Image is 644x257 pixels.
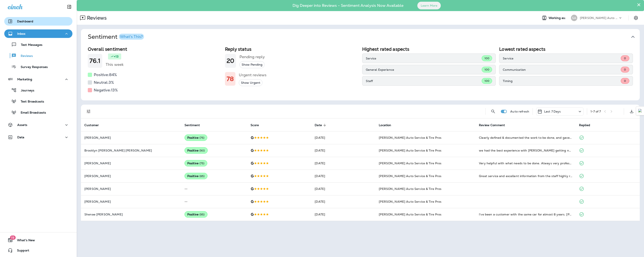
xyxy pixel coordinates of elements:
button: Email Broadcasts [4,108,72,117]
button: Export as CSV [627,107,636,116]
h1: 76.1 [89,57,101,64]
p: Service [366,57,482,60]
button: What's This? [119,34,144,40]
td: [DATE] [311,131,375,144]
span: Review Comment [479,123,510,127]
button: Journeys [4,86,72,95]
span: 100 [484,68,489,71]
button: Inbox [4,29,72,38]
td: [DATE] [311,144,375,157]
h1: Sentiment [88,33,144,40]
span: ( 90 ) [199,149,205,152]
td: -- [181,195,247,208]
p: Auto refresh [510,110,529,113]
td: [DATE] [311,182,375,195]
div: Clearly defined & documented the work to be done, and gave me confidence my truck is in serviceab... [479,136,572,140]
span: Location [379,123,391,127]
button: Filters [84,107,93,116]
span: Location [379,123,397,127]
button: Settings [632,14,640,22]
p: Staff [366,79,482,83]
p: Marketing [17,78,32,81]
button: Text Broadcasts [4,97,72,106]
p: Service [503,57,621,60]
span: [PERSON_NAME] Auto Service & Tire Pros [379,187,441,191]
button: Close [637,1,641,8]
div: SentimentWhat's This? [81,45,640,100]
span: [PERSON_NAME] Auto Service & Tire Pros [379,136,441,140]
span: Working as: [549,16,567,20]
button: SentimentWhat's This? [84,29,643,45]
span: ( 75 ) [199,162,205,165]
p: Timing [503,79,621,83]
img: Detect Auto [638,109,642,113]
span: What's New [13,238,35,244]
p: Text Broadcasts [16,100,44,104]
span: 0 [624,56,626,60]
h2: Lowest rated aspects [499,46,633,52]
button: Collapse Sidebar [63,3,75,11]
button: Text Messages [4,40,72,49]
span: Score [251,123,259,127]
p: Dig Deeper into Reviews - Sentiment Analysis Now Available [280,5,416,6]
h5: Urgent reviews [239,72,267,78]
h2: Highest rated aspects [362,46,496,52]
h5: This week [106,61,124,68]
div: Positive [184,134,207,141]
p: [PERSON_NAME] [84,187,178,191]
span: 100 [484,56,489,60]
button: Show Urgent [239,79,262,86]
p: [PERSON_NAME] [84,162,178,165]
td: [DATE] [311,208,375,221]
p: Survey Responses [16,65,48,69]
span: Customer [84,123,99,127]
div: SA [571,15,577,21]
button: Data [4,133,72,141]
p: Data [17,136,24,139]
p: Dashboard [17,20,33,23]
p: [PERSON_NAME] [84,136,178,139]
div: we had the best experience with adrian getting new tires for my car!! 10/10 recommend and we will... [479,148,572,153]
td: [DATE] [311,157,375,170]
button: Learn More [417,2,441,9]
span: Date [315,123,327,127]
div: Great service and excellent information from the staff highly recommend getting your vehicle repa... [479,174,572,178]
h1: 20 [227,57,234,64]
span: [PERSON_NAME] Auto Service & Tire Pros [379,161,441,165]
td: -- [181,182,247,195]
p: +13 [114,54,118,59]
div: Positive [184,147,208,154]
button: Survey Responses [4,62,72,71]
button: Reviews [4,51,72,60]
span: Sentiment [184,123,200,127]
span: 19 [10,235,16,240]
div: Very helpful with what needs to be done. Always very professional [479,161,572,165]
span: Replied [579,123,590,127]
button: Show Pending [239,61,265,68]
div: What's This? [120,35,143,39]
h5: Pending reply [239,53,265,60]
span: 0 [624,68,626,71]
button: Support [4,246,72,255]
p: Communication [503,68,621,71]
p: Email Broadcasts [16,111,46,115]
div: I’ve been a customer with the same car for almost 8 years. Rick, my service advisor, has always t... [479,212,572,217]
div: Positive [184,160,207,166]
p: Journeys [17,89,34,93]
p: Last 7 Days [544,110,561,113]
span: 100 [484,79,489,83]
span: Sentiment [184,123,205,127]
td: [DATE] [311,195,375,208]
button: Search Reviews [489,107,497,116]
span: [PERSON_NAME] Auto Service & Tire Pros [379,174,441,178]
h5: Positive: 84 % [94,71,117,78]
p: [PERSON_NAME] [84,200,178,203]
h1: 78 [227,75,234,82]
p: General Experience [366,68,482,71]
button: Marketing [4,75,72,84]
p: Brooklyn [PERSON_NAME] [PERSON_NAME] [84,149,178,152]
button: Dashboard [4,17,72,26]
p: Shenae [PERSON_NAME] [84,213,178,216]
span: [PERSON_NAME] Auto Service & Tire Pros [379,149,441,152]
span: Support [13,249,29,254]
